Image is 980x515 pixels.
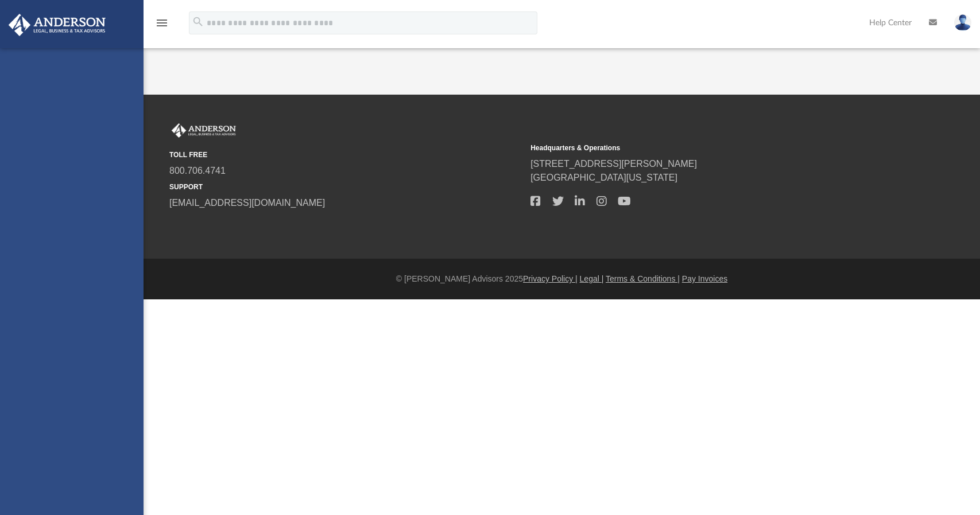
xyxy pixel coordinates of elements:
[169,166,226,175] a: 800.706.4741
[192,15,204,28] i: search
[169,150,522,160] small: TOLL FREE
[530,173,677,182] a: [GEOGRAPHIC_DATA][US_STATE]
[954,14,971,31] img: User Pic
[580,274,604,283] a: Legal |
[530,159,697,169] a: [STREET_ADDRESS][PERSON_NAME]
[530,143,884,153] small: Headquarters & Operations
[606,274,680,283] a: Terms & Conditions |
[169,198,325,208] a: [EMAIL_ADDRESS][DOMAIN_NAME]
[5,14,109,36] img: Anderson Advisors Platinum Portal
[169,182,522,192] small: SUPPORT
[144,273,980,285] div: © [PERSON_NAME] Advisors 2025
[155,16,169,30] i: menu
[155,22,169,30] a: menu
[682,274,727,283] a: Pay Invoices
[169,123,238,138] img: Anderson Advisors Platinum Portal
[523,274,578,283] a: Privacy Policy |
